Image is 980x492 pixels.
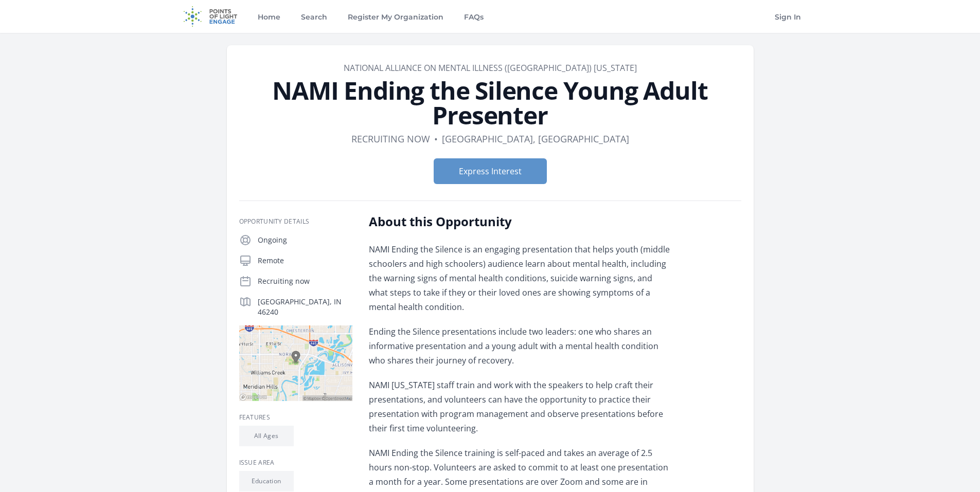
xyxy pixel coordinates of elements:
h3: Issue area [239,459,352,467]
h1: NAMI Ending the Silence Young Adult Presenter [239,78,741,127]
p: NAMI Ending the Silence is an engaging presentation that helps youth (middle schoolers and high s... [369,242,670,314]
h3: Features [239,413,352,422]
dd: Recruiting now [351,132,430,146]
a: National Alliance on Mental Illness ([GEOGRAPHIC_DATA]) [US_STATE] [344,62,637,74]
img: Map [239,325,352,401]
p: Ending the Silence presentations include two leaders: one who shares an informative presentation ... [369,324,670,368]
h2: About this Opportunity [369,213,670,230]
p: Ongoing [258,235,352,245]
li: All Ages [239,426,294,446]
h3: Opportunity Details [239,217,352,226]
li: Education [239,471,294,491]
p: [GEOGRAPHIC_DATA], IN 46240 [258,297,352,317]
div: • [434,132,438,146]
p: Remote [258,256,352,266]
button: Express Interest [434,158,547,184]
dd: [GEOGRAPHIC_DATA], [GEOGRAPHIC_DATA] [442,132,629,146]
p: Recruiting now [258,276,352,286]
p: NAMI [US_STATE] staff train and work with the speakers to help craft their presentations, and vol... [369,378,670,435]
